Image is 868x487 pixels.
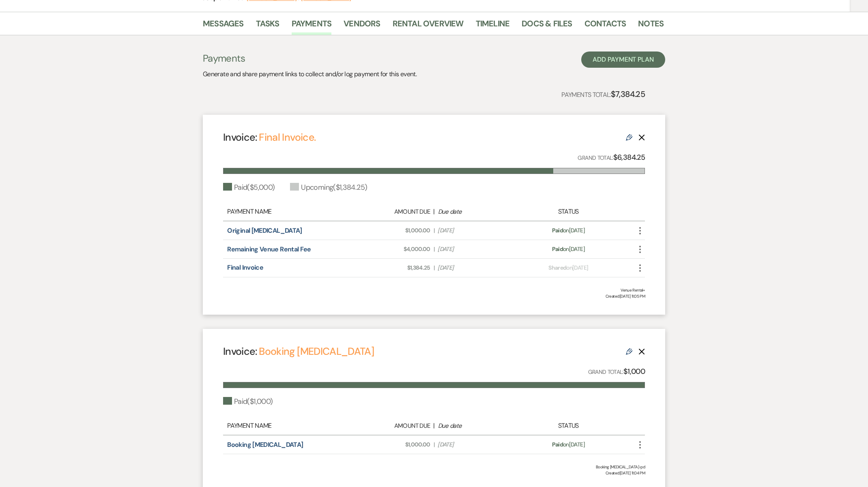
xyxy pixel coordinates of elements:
[517,264,620,272] div: on [DATE]
[434,245,434,253] span: |
[223,293,645,299] span: Created: [DATE] 11:05 PM
[438,421,513,431] div: Due date
[552,245,563,253] span: Paid
[223,182,275,193] div: Paid ( $5,000 )
[438,207,513,217] div: Due date
[203,69,417,79] p: Generate and share payment links to collect and/or log payment for this event.
[355,207,430,217] div: Amount Due
[203,17,244,35] a: Messages
[552,227,563,234] span: Paid
[581,51,665,68] button: Add Payment Plan
[522,17,572,35] a: Docs & Files
[578,152,645,163] p: Grand Total:
[517,440,620,449] div: on [DATE]
[203,51,417,65] h3: Payments
[227,207,351,217] div: Payment Name
[393,17,464,35] a: Rental Overview
[355,421,430,431] div: Amount Due
[223,396,273,407] div: Paid ( $1,000 )
[517,245,620,253] div: on [DATE]
[223,464,645,470] div: Booking [MEDICAL_DATA]-pd
[259,345,374,358] a: Booking [MEDICAL_DATA]
[356,440,430,449] span: $1,000.00
[227,421,351,431] div: Payment Name
[438,226,512,235] span: [DATE]
[223,470,645,476] span: Created: [DATE] 11:04 PM
[227,440,303,449] a: Booking [MEDICAL_DATA]
[356,226,430,235] span: $1,000.00
[561,88,645,101] p: Payments Total:
[623,367,645,376] strong: $1,000
[517,226,620,235] div: on [DATE]
[351,207,517,217] div: |
[223,130,316,144] h4: Invoice:
[344,17,380,35] a: Vendors
[434,264,434,272] span: |
[588,366,645,378] p: Grand Total:
[438,245,512,253] span: [DATE]
[227,226,302,235] a: Original [MEDICAL_DATA]
[517,421,620,431] div: Status
[611,89,645,99] strong: $7,384.25
[351,421,517,431] div: |
[227,245,311,253] a: Remaining Venue Rental Fee
[434,226,434,235] span: |
[548,264,566,271] span: Shared
[434,440,434,449] span: |
[356,245,430,253] span: $4,000.00
[438,440,512,449] span: [DATE]
[292,17,332,35] a: Payments
[259,131,316,144] a: Final Invoice.
[227,263,263,272] a: Final Invoice
[223,287,645,293] div: Venue Rental+
[256,17,279,35] a: Tasks
[613,152,645,162] strong: $6,384.25
[290,182,367,193] div: Upcoming ( $1,384.25 )
[638,17,664,35] a: Notes
[517,207,620,217] div: Status
[223,344,374,358] h4: Invoice:
[356,264,430,272] span: $1,384.25
[584,17,626,35] a: Contacts
[552,441,563,448] span: Paid
[438,264,512,272] span: [DATE]
[476,17,510,35] a: Timeline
